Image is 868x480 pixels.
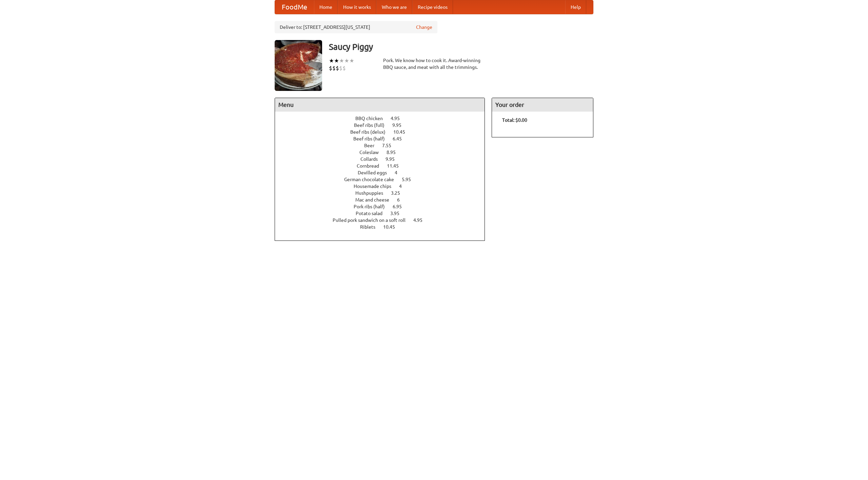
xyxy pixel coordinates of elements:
span: Cornbread [357,163,386,169]
div: Deliver to: [STREET_ADDRESS][US_STATE] [275,21,437,33]
span: 9.95 [392,122,408,128]
li: $ [342,64,346,72]
span: Beef ribs (delux) [350,129,392,135]
li: ★ [329,57,334,64]
span: 4 [399,184,409,189]
span: Beer [364,143,381,148]
a: BBQ chicken 4.95 [355,116,412,121]
a: Cornbread 11.45 [357,163,411,169]
span: 4.95 [391,116,407,121]
span: Pulled pork sandwich on a soft roll [333,217,412,223]
span: Potato salad [356,211,389,216]
a: Mac and cheese 6 [355,197,412,203]
span: BBQ chicken [355,116,390,121]
li: $ [339,64,342,72]
span: 3.95 [390,211,406,216]
span: Hushpuppies [355,190,390,196]
span: 11.45 [387,163,406,169]
li: $ [332,64,336,72]
span: Coleslaw [359,150,386,155]
span: 4.95 [413,217,429,223]
span: Devilled eggs [358,170,394,175]
span: Riblets [360,224,382,230]
a: Who we are [376,0,412,14]
a: Hushpuppies 3.25 [355,190,413,196]
h3: Saucy Piggy [329,40,593,54]
a: Pulled pork sandwich on a soft roll 4.95 [333,217,435,223]
span: 5.95 [402,177,418,182]
li: ★ [349,57,354,64]
a: Coleslaw 8.95 [359,150,408,155]
h4: Menu [275,98,485,112]
a: Change [416,24,432,31]
span: German chocolate cake [344,177,401,182]
span: Collards [360,156,384,162]
a: FoodMe [275,0,314,14]
a: Beef ribs (delux) 10.45 [350,129,418,135]
li: $ [336,64,339,72]
span: 6.45 [393,136,409,141]
a: Housemade chips 4 [354,184,414,189]
li: $ [329,64,332,72]
b: Total: $0.00 [502,117,527,123]
a: Help [565,0,586,14]
li: ★ [344,57,349,64]
a: Recipe videos [412,0,453,14]
span: 8.95 [387,150,402,155]
li: ★ [334,57,339,64]
a: Riblets 10.45 [360,224,408,230]
div: Pork. We know how to cook it. Award-winning BBQ sauce, and meat with all the trimmings. [383,57,485,71]
a: Potato salad 3.95 [356,211,412,216]
a: Devilled eggs 4 [358,170,410,175]
a: Home [314,0,338,14]
a: Collards 9.95 [360,156,407,162]
h4: Your order [492,98,593,112]
span: 10.45 [383,224,402,230]
span: Pork ribs (half) [354,204,392,209]
span: 6 [397,197,407,203]
span: 9.95 [386,156,401,162]
span: 4 [395,170,404,175]
span: 3.25 [391,190,407,196]
a: Beef ribs (full) 9.95 [354,122,414,128]
img: angular.jpg [275,40,322,91]
a: Beer 7.55 [364,143,404,148]
span: 7.55 [382,143,398,148]
span: Mac and cheese [355,197,396,203]
span: Beef ribs (half) [353,136,392,141]
span: 6.95 [393,204,409,209]
a: How it works [338,0,376,14]
span: 10.45 [393,129,412,135]
a: Pork ribs (half) 6.95 [354,204,414,209]
a: German chocolate cake 5.95 [344,177,423,182]
span: Beef ribs (full) [354,122,391,128]
a: Beef ribs (half) 6.45 [353,136,414,141]
li: ★ [339,57,344,64]
span: Housemade chips [354,184,398,189]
